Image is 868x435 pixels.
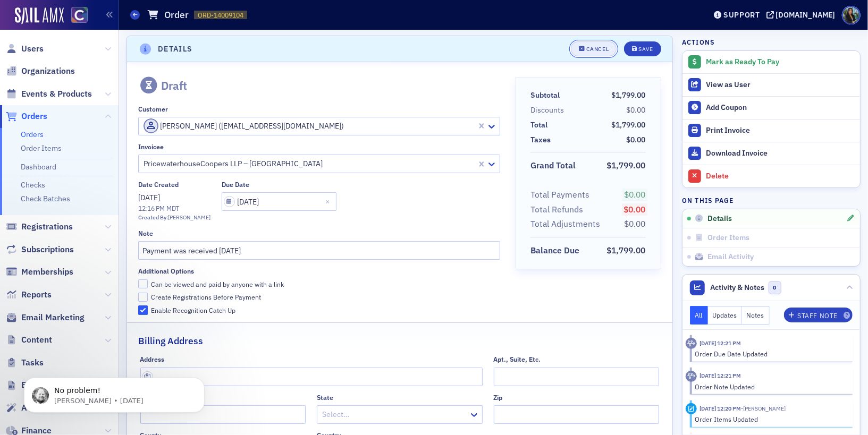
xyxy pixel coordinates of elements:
[138,143,164,151] div: Invoicee
[682,37,715,47] h4: Actions
[21,244,74,255] span: Subscriptions
[138,193,160,202] span: [DATE]
[706,172,855,181] div: Delete
[625,189,646,200] span: $0.00
[21,312,85,323] span: Email Marketing
[6,379,63,391] a: E-Learning
[707,233,749,243] span: Order Items
[161,79,187,92] div: Draft
[138,305,148,315] input: Enable Recognition Catch Up
[15,7,64,24] img: SailAMX
[530,105,564,116] div: Discounts
[530,134,551,146] div: Taxes
[8,355,221,430] iframe: Intercom notifications message
[624,41,661,56] button: Save
[138,229,153,237] div: Note
[682,51,860,73] button: Mark as Ready To Pay
[21,65,75,77] span: Organizations
[586,46,609,52] div: Cancel
[21,143,62,153] a: Order Items
[21,334,52,346] span: Content
[21,88,92,100] span: Events & Products
[151,293,262,302] div: Create Registrations Before Payment
[6,289,52,301] a: Reports
[138,181,179,189] div: Date Created
[690,306,708,325] button: All
[530,159,576,172] div: Grand Total
[708,306,743,325] button: Updates
[612,120,646,130] span: $1,799.00
[530,203,583,216] div: Total Refunds
[530,218,604,231] span: Total Adjustments
[530,189,589,201] div: Total Payments
[686,338,697,349] div: Activity
[530,120,547,131] div: Total
[6,110,47,122] a: Orders
[686,403,697,414] div: Activity
[6,402,71,414] a: Automations
[6,88,92,100] a: Events & Products
[700,339,741,347] time: 8/26/2025 12:21 PM
[494,394,503,402] div: Zip
[682,195,861,205] h4: On this page
[742,306,770,325] button: Notes
[138,334,203,348] h2: Billing Address
[797,313,838,319] div: Staff Note
[494,355,541,363] div: Apt., Suite, Etc.
[222,181,249,189] div: Due Date
[530,244,579,257] div: Balance Due
[706,57,855,67] div: Mark as Ready To Pay
[164,8,189,21] h1: Order
[530,244,583,257] span: Balance Due
[222,192,336,211] input: MM/DD/YYYY
[682,165,860,187] button: Delete
[138,267,194,275] div: Additional Options
[21,110,47,122] span: Orders
[21,221,73,233] span: Registrations
[530,134,554,146] span: Taxes
[627,135,646,144] span: $0.00
[6,221,73,233] a: Registrations
[638,46,653,52] div: Save
[6,43,44,55] a: Users
[71,7,88,23] img: SailAMX
[842,6,861,24] span: Profile
[695,382,846,391] div: Order Note Updated
[21,130,44,139] a: Orders
[21,162,56,172] a: Dashboard
[571,41,617,56] button: Cancel
[530,90,560,101] div: Subtotal
[165,204,180,212] span: MDT
[21,266,73,278] span: Memberships
[695,349,846,359] div: Order Due Date Updated
[6,334,52,346] a: Content
[625,218,646,229] span: $0.00
[706,126,855,135] div: Print Invoice
[138,105,168,113] div: Customer
[530,105,568,116] span: Discounts
[766,11,839,19] button: [DOMAIN_NAME]
[682,119,860,142] a: Print Invoice
[138,204,165,212] time: 12:16 PM
[612,90,646,100] span: $1,799.00
[144,118,475,133] div: [PERSON_NAME] ([EMAIL_ADDRESS][DOMAIN_NAME])
[530,90,563,101] span: Subtotal
[530,218,600,231] div: Total Adjustments
[607,160,646,170] span: $1,799.00
[700,372,741,379] time: 8/26/2025 12:21 PM
[64,7,88,25] a: View Homepage
[530,120,551,131] span: Total
[6,312,85,323] a: Email Marketing
[168,214,210,222] div: [PERSON_NAME]
[530,159,579,172] span: Grand Total
[682,142,860,165] a: Download Invoice
[21,194,70,203] a: Check Batches
[707,214,732,224] span: Details
[138,293,148,302] input: Create Registrations Before Payment
[6,244,74,255] a: Subscriptions
[695,414,846,424] div: Order Items Updated
[624,204,646,215] span: $0.00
